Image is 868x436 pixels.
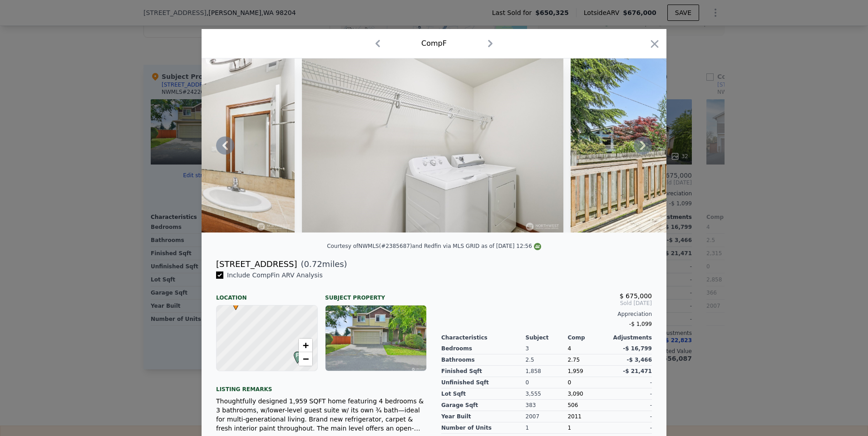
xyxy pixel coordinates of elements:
[223,271,326,279] span: Include Comp F in ARV Analysis
[421,38,447,49] div: Comp F
[327,243,541,249] div: Courtesy of NWMLS (#2385687) and Redfin via MLS GRID as of [DATE] 12:56
[526,343,568,354] div: 3
[297,258,347,271] span: ( miles)
[526,388,568,400] div: 3,555
[567,368,583,374] span: 1,959
[441,310,652,318] div: Appreciation
[610,377,652,388] div: -
[526,400,568,411] div: 383
[216,258,297,271] div: [STREET_ADDRESS]
[299,339,312,352] a: Zoom in
[526,422,568,434] div: 1
[567,411,610,422] div: 2011
[610,400,652,411] div: -
[620,292,652,300] span: $ 675,000
[304,259,322,269] span: 0.72
[441,388,526,400] div: Lot Sqft
[302,58,563,233] img: Property Img
[325,287,427,301] div: Subject Property
[441,366,526,377] div: Finished Sqft
[441,411,526,422] div: Year Built
[567,402,578,408] span: 506
[526,366,568,377] div: 1,858
[216,287,318,301] div: Location
[441,422,526,434] div: Number of Units
[216,378,427,393] div: Listing remarks
[610,422,652,434] div: -
[216,397,427,433] div: Thoughtfully designed 1,959 SQFT home featuring 4 bedrooms & 3 bathrooms, w/lower-level guest sui...
[610,411,652,422] div: -
[526,334,568,341] div: Subject
[526,354,568,366] div: 2.5
[291,351,297,357] div: F
[534,243,541,250] img: NWMLS Logo
[441,377,526,388] div: Unfinished Sqft
[623,345,652,352] span: -$ 16,799
[571,58,832,233] img: Property Img
[303,353,309,364] span: −
[567,379,571,386] span: 0
[303,339,309,351] span: +
[567,422,610,434] div: 1
[610,388,652,400] div: -
[441,400,526,411] div: Garage Sqft
[610,334,652,341] div: Adjustments
[291,351,304,359] span: F
[441,343,526,354] div: Bedrooms
[567,334,610,341] div: Comp
[567,345,571,352] span: 4
[441,354,526,366] div: Bathrooms
[627,357,652,363] span: -$ 3,466
[441,300,652,307] span: Sold [DATE]
[526,411,568,422] div: 2007
[629,321,652,327] span: -$ 1,099
[299,352,312,366] a: Zoom out
[567,354,610,366] div: 2.75
[623,368,652,374] span: -$ 21,471
[441,334,526,341] div: Characteristics
[526,377,568,388] div: 0
[567,391,583,397] span: 3,090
